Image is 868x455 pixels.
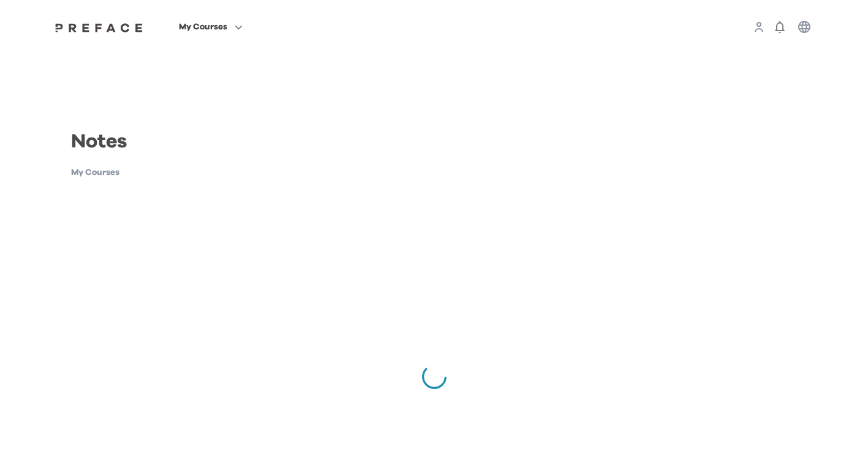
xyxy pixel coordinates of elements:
[179,20,227,34] span: My Courses
[71,166,233,179] h1: My Courses
[52,23,146,32] img: Preface Logo
[52,22,146,32] a: Preface Logo
[61,127,233,166] div: Notes
[175,19,246,35] button: My Courses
